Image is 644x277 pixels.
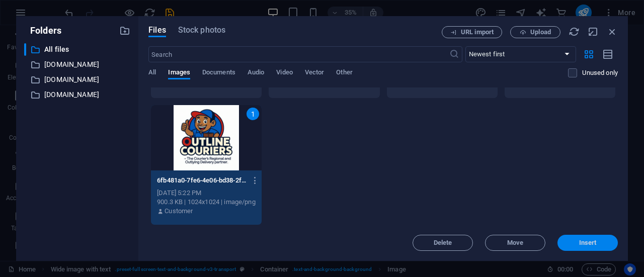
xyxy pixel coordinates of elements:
button: Upload [510,26,560,38]
div: [DOMAIN_NAME] [24,73,130,86]
span: Delete [434,240,452,246]
div: ​ [24,43,26,56]
p: Displays only files that are not in use on the website. Files added during this session can still... [582,68,618,77]
span: Documents [202,66,235,80]
div: [DOMAIN_NAME] [24,58,130,71]
span: Images [168,66,190,80]
div: [DOMAIN_NAME] [24,88,130,101]
span: Vector [305,66,325,80]
button: Insert [557,235,618,251]
span: Video [276,66,292,80]
div: 900.3 KB | 1024x1024 | image/png [157,198,256,207]
span: Files [148,24,166,36]
span: Other [336,66,352,80]
span: URL import [461,29,494,35]
p: All files [44,44,112,55]
div: WW.COURIERGUY.CO.ZA [24,58,112,71]
button: URL import [442,26,502,38]
i: Create new folder [119,25,130,36]
div: www.hermesworld.com [24,88,112,101]
span: Insert [579,240,597,246]
p: [DOMAIN_NAME] [44,89,112,101]
span: Upload [530,29,551,35]
p: Folders [24,24,61,37]
input: Search [148,46,449,62]
p: 6fb481a0-7fe6-4e06-bd38-2fec9d3b5eaa-hIJcRWSwXulZzrEy50Fymw.png [157,176,247,185]
span: Stock photos [178,24,225,36]
span: Audio [248,66,264,80]
button: Move [485,235,545,251]
button: Delete [413,235,473,251]
i: Reload [569,26,580,37]
span: Move [507,240,523,246]
p: [DOMAIN_NAME] [44,74,112,85]
i: Close [607,26,618,37]
i: Minimize [588,26,599,37]
div: [DATE] 5:22 PM [157,189,256,198]
p: Customer [165,207,193,216]
div: 1 [247,108,259,120]
span: All [148,66,156,80]
p: [DOMAIN_NAME] [44,59,112,70]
